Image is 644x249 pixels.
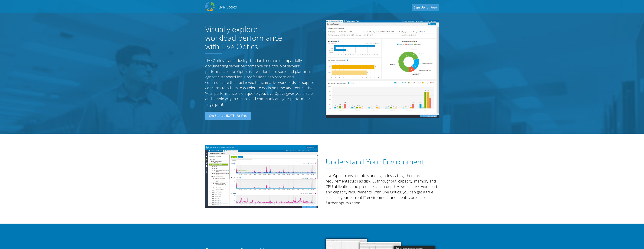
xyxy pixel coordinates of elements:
img: Dell Dpack [205,2,215,11]
a: Get Started [DATE] for Free [205,112,251,120]
h1: Understand Your Environment [326,158,437,166]
img: Understand Your Environment [205,145,318,208]
h2: Live Optics [218,5,237,10]
a: Sign Up for Free [412,4,439,11]
p: Live Optics runs remotely and agentlessly to gather core requirements such as disk IO, throughput... [326,173,439,206]
p: Live Optics is an industry standard method of impartially documenting server performance or a gro... [205,58,318,107]
img: Server Report [326,20,439,118]
h1: Visually explore workload performance with Live Optics [205,25,290,51]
